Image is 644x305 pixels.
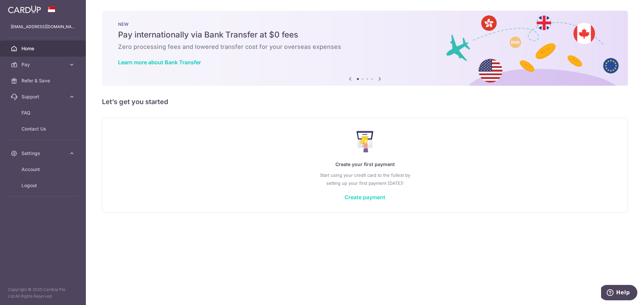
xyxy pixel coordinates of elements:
span: Home [21,45,66,52]
span: Contact Us [21,126,66,132]
p: NEW [118,21,612,27]
span: Account [21,166,66,173]
p: Start using your credit card to the fullest by setting up your first payment [DATE]! [116,171,614,187]
h6: Zero processing fees and lowered transfer cost for your overseas expenses [118,43,612,51]
img: CardUp [8,5,41,13]
a: Learn more about Bank Transfer [118,59,201,66]
p: [EMAIL_ADDRESS][DOMAIN_NAME] [11,23,75,30]
img: Make Payment [357,131,374,152]
iframe: Opens a widget where you can find more information [601,285,637,302]
span: Refer & Save [21,77,66,84]
h5: Pay internationally via Bank Transfer at $0 fees [118,29,612,40]
span: Pay [21,61,66,68]
p: Create your first payment [116,160,614,168]
span: Help [15,5,29,11]
span: Support [21,93,66,100]
h5: Let’s get you started [102,96,628,107]
span: Settings [21,150,66,157]
a: Create payment [344,194,385,201]
span: Logout [21,182,66,189]
img: Bank transfer banner [102,11,628,86]
span: FAQ [21,109,66,116]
